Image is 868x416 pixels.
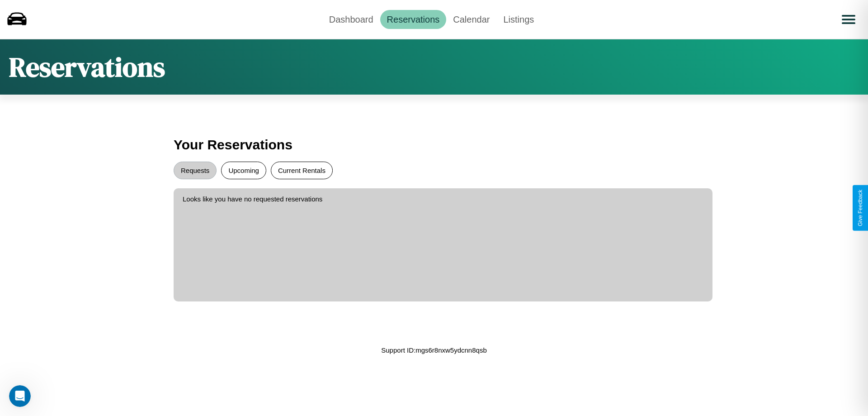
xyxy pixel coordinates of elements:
[322,10,380,29] a: Dashboard
[836,7,861,32] button: Open menu
[9,385,31,407] iframe: Intercom live chat
[381,344,486,356] p: Support ID: mgs6r8nxw5ydcnn8qsb
[9,48,165,86] h1: Reservations
[174,162,217,179] button: Requests
[174,133,694,157] h3: Your Reservations
[496,10,541,29] a: Listings
[221,162,266,179] button: Upcoming
[183,193,703,205] p: Looks like you have no requested reservations
[271,162,333,179] button: Current Rentals
[857,190,863,226] div: Give Feedback
[446,10,496,29] a: Calendar
[380,10,447,29] a: Reservations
